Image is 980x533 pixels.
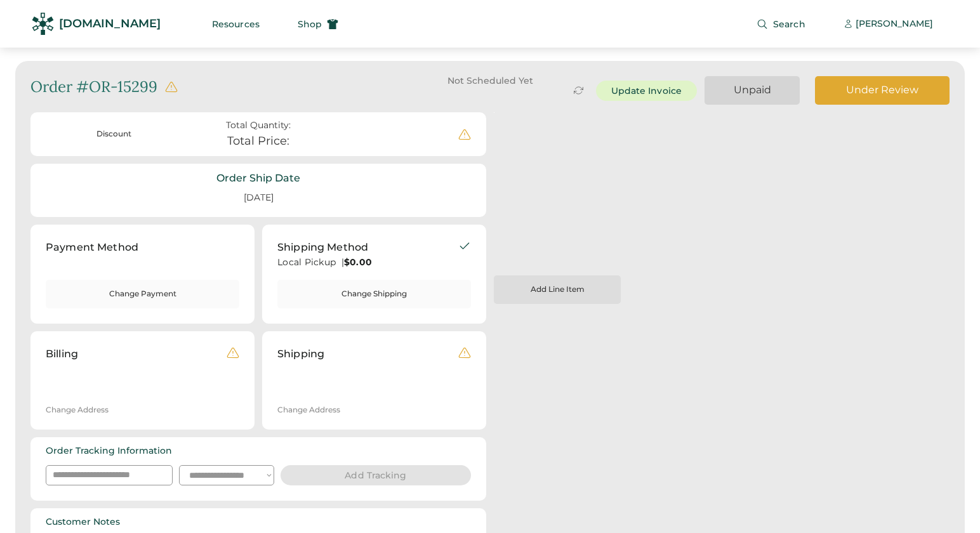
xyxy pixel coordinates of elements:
[494,275,621,304] button: Add Line Item
[46,346,78,362] div: Billing
[856,18,933,30] div: [PERSON_NAME]
[741,11,821,37] button: Search
[46,240,138,255] div: Payment Method
[53,129,175,140] div: Discount
[281,465,471,485] button: Add Tracking
[277,256,458,269] div: Local Pickup |
[720,83,785,97] div: Unpaid
[59,16,161,32] div: [DOMAIN_NAME]
[830,83,934,97] div: Under Review
[596,81,697,101] button: Update Invoice
[216,171,300,185] div: Order Ship Date
[298,20,322,29] span: Shop
[277,280,471,308] button: Change Shipping
[46,516,120,529] div: Customer Notes
[277,346,324,362] div: Shipping
[46,445,172,457] div: Order Tracking Information
[226,120,291,131] div: Total Quantity:
[773,20,805,29] span: Search
[344,256,372,268] strong: $0.00
[411,76,569,85] div: Not Scheduled Yet
[197,11,275,37] button: Resources
[32,13,54,35] img: Rendered Logo - Screens
[277,240,368,255] div: Shipping Method
[227,135,289,148] div: Total Price:
[30,76,157,98] div: Order #OR-15299
[46,405,109,414] div: Change Address
[228,187,289,209] div: [DATE]
[277,405,340,414] div: Change Address
[46,280,239,308] button: Change Payment
[282,11,354,37] button: Shop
